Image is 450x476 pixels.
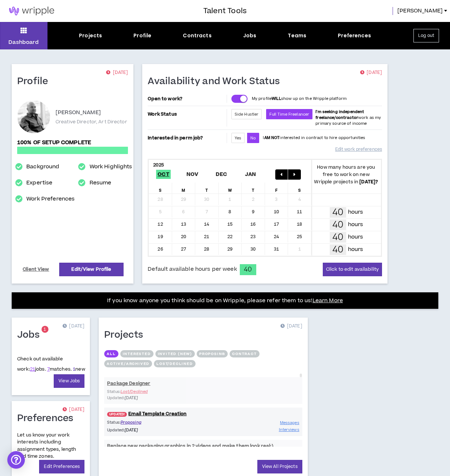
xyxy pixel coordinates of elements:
a: UPDATED!Email Template Creation [104,411,302,417]
p: I interested in contract to hire opportunities [263,135,365,141]
b: I'm seeking independent freelance/contractor [315,109,364,120]
span: No [250,135,256,141]
div: T [242,183,265,194]
a: Client View [22,263,50,276]
p: Open to work? [148,96,225,102]
button: Lost/Declined [154,360,195,367]
a: 1 [73,366,75,372]
span: jobs. [30,366,46,372]
button: Log out [413,29,439,42]
button: Active/Archived [104,360,152,367]
button: Click to edit availability [323,263,382,276]
span: Proposing [121,420,141,425]
span: Oct [156,170,171,179]
a: Edit/View Profile [59,263,124,276]
div: M [172,183,195,194]
span: 1 [44,326,46,333]
span: matches. [47,366,72,372]
p: [DATE] [63,323,84,330]
p: Status: [107,419,203,426]
a: Background [26,162,59,171]
div: T [195,183,218,194]
strong: WILL [272,96,281,101]
p: [DATE] [63,406,84,413]
p: [DATE] [106,69,128,76]
a: Messages [280,419,299,426]
div: Jobs [243,32,257,40]
a: Learn More [313,297,343,304]
h1: Profile [17,76,54,87]
span: Side Hustler [235,112,259,117]
div: Open Intercom Messenger [7,451,25,469]
h1: Availability and Work Status [148,76,285,87]
span: Jan [243,170,258,179]
div: W [219,183,242,194]
h3: Talent Tools [203,5,247,16]
a: View All Projects [257,460,302,473]
div: Projects [79,32,102,40]
span: [PERSON_NAME] [397,7,443,15]
div: F [265,183,288,194]
a: Resume [90,179,111,187]
div: S [288,183,311,194]
i: [DATE] [125,427,138,433]
div: Preferences [338,32,371,40]
p: hours [348,221,363,229]
p: 100% of setup complete [17,139,128,147]
span: work as my primary source of income [315,109,381,126]
p: Check out available work: [17,356,85,372]
a: Edit Preferences [39,460,84,473]
p: [DATE] [360,69,382,76]
div: Profile [133,32,151,40]
div: Rick K. [17,100,50,133]
div: Teams [288,32,306,40]
sup: 1 [41,326,48,333]
a: 7 [47,366,50,372]
p: Interested in perm job? [148,133,225,143]
button: Proposing [197,350,228,357]
span: Messages [280,420,299,426]
p: Let us know your work interests including assignment types, length and time zones. [17,432,84,460]
p: Updated: [107,427,203,433]
a: Work Highlights [90,162,132,171]
p: hours [348,233,363,241]
b: [DATE] ? [359,179,378,185]
p: [PERSON_NAME] [56,108,101,117]
button: Invited (new) [155,350,195,357]
h1: Jobs [17,329,45,341]
p: My profile show up on the Wripple platform [252,96,347,102]
p: How many hours are you free to work on new Wripple projects in [311,164,381,185]
button: Contract [230,350,259,357]
span: Default available hours per week [148,265,237,273]
strong: AM NOT [264,135,280,140]
p: Creative Director, Art Director [56,119,127,125]
p: Dashboard [8,38,39,46]
span: UPDATED! [107,412,127,417]
button: Interested [120,350,154,357]
a: Interviews [279,426,299,433]
p: Work Status [148,109,225,119]
div: Contracts [183,32,211,40]
p: hours [348,246,363,254]
a: 21 [30,366,35,372]
button: All [104,350,118,357]
p: If you know anyone you think should be on Wripple, please refer them to us! [107,296,343,305]
a: View Jobs [54,374,84,388]
div: S [149,183,172,194]
span: Nov [185,170,200,179]
h1: Preferences [17,413,79,424]
p: [DATE] [280,323,302,330]
span: Yes [235,135,241,141]
h1: Projects [104,329,148,341]
b: 2025 [153,162,164,168]
a: Edit work preferences [335,143,382,156]
p: hours [348,208,363,216]
span: Interviews [279,427,299,432]
a: Expertise [26,179,52,187]
span: Dec [214,170,229,179]
a: Work Preferences [26,195,75,203]
span: new [73,366,85,372]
